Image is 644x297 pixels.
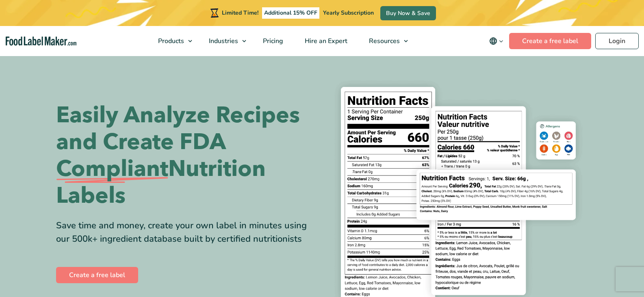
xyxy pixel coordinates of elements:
span: Industries [206,37,239,46]
div: Save time and money, create your own label in minutes using our 500k+ ingredient database built b... [56,219,316,246]
span: Hire an Expert [302,37,348,46]
a: Resources [358,26,412,56]
span: Limited Time! [222,9,258,17]
a: Create a free label [56,267,138,283]
span: Products [156,37,185,46]
a: Industries [198,26,250,56]
span: Compliant [56,156,168,182]
h1: Easily Analyze Recipes and Create FDA Nutrition Labels [56,102,316,209]
a: Buy Now & Save [380,6,436,20]
a: Pricing [252,26,292,56]
a: Products [147,26,196,56]
span: Pricing [260,37,284,46]
a: Login [595,33,639,49]
span: Additional 15% OFF [262,7,319,19]
span: Resources [366,37,401,46]
span: Yearly Subscription [323,9,374,17]
a: Create a free label [509,33,591,49]
a: Hire an Expert [294,26,356,56]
